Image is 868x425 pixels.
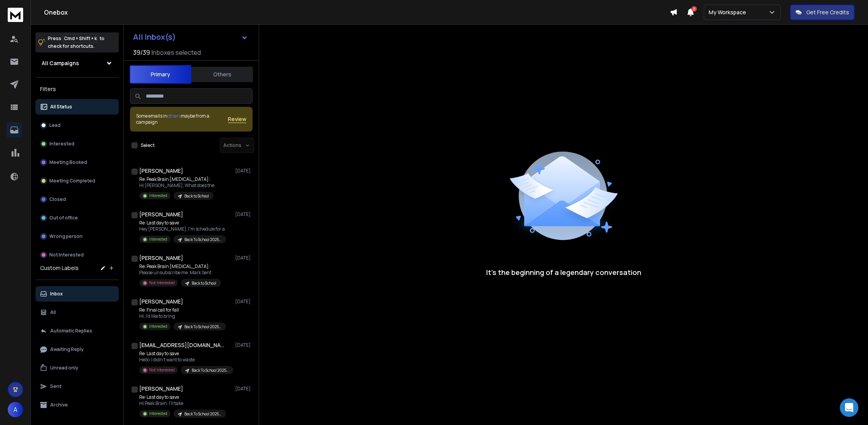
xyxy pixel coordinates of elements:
p: Not Interested [49,252,84,258]
button: Primary [130,65,191,84]
p: Re: Last day to save [139,351,232,357]
p: Sent [50,383,61,390]
p: Hi [PERSON_NAME], What does the [139,182,214,189]
h1: [PERSON_NAME] [139,211,183,218]
label: Select [141,142,155,148]
button: Inbox [35,286,119,302]
h3: Filters [35,84,119,94]
p: Awaiting Reply [50,346,84,352]
h1: [PERSON_NAME] [139,254,183,262]
button: Others [191,66,253,83]
p: Re: Peak Brain [MEDICAL_DATA] : [139,176,214,182]
p: Not Interested [149,367,175,373]
p: Back To School 2025 Clients [184,324,221,330]
button: Awaiting Reply [35,342,119,357]
button: Archive [35,397,119,413]
button: Lead [35,118,119,133]
p: Hi, I'd like to bring [139,313,226,319]
p: Automatic Replies [50,328,92,334]
p: Re: Last day to save [139,220,226,226]
p: Closed [49,196,66,202]
div: Open Intercom Messenger [840,398,858,417]
p: Press to check for shortcuts. [48,35,104,50]
span: 39 / 39 [133,48,150,57]
button: All [35,305,119,320]
button: All Inbox(s) [127,29,254,45]
p: Hi Peak Brain. I'll take [139,400,226,406]
h1: Onebox [44,8,670,17]
p: Hey [PERSON_NAME], I’m schedule for a [139,226,226,232]
span: Cmd + Shift + k [63,34,98,43]
button: Automatic Replies [35,323,119,339]
p: Inbox [50,291,63,297]
p: Lead [49,122,61,128]
button: All Campaigns [35,56,119,71]
span: others [167,113,181,119]
p: Interested [149,236,167,242]
h3: Custom Labels [40,264,79,272]
span: 2 [691,6,697,12]
p: My Workspace [709,8,749,16]
p: Back To School 2025 Prospects [192,368,229,373]
h1: [PERSON_NAME] [139,385,183,393]
p: [DATE] [235,168,253,174]
p: All [50,309,56,315]
p: [DATE] [235,386,253,392]
p: Please unsubscribe me. Mark Sent [139,270,221,276]
p: Interested [149,193,167,199]
button: A [8,402,23,417]
p: [DATE] [235,255,253,261]
p: All Status [50,104,72,110]
button: Wrong person [35,229,119,244]
button: Sent [35,379,119,394]
p: Meeting Completed [49,178,95,184]
p: Not Interested [149,280,175,286]
button: Interested [35,136,119,152]
p: Out of office [49,215,78,221]
p: Unread only [50,365,78,371]
h1: All Campaigns [42,59,79,67]
button: Out of office [35,210,119,226]
p: Back To School 2025 Prospects [184,411,221,417]
p: [DATE] [235,299,253,305]
button: Get Free Credits [790,5,855,20]
p: It’s the beginning of a legendary conversation [486,267,641,278]
h3: Inboxes selected [152,48,201,57]
button: Meeting Completed [35,173,119,189]
p: [DATE] [235,211,253,218]
p: Back to School [192,280,216,286]
p: Re: Final call for fall [139,307,226,313]
img: logo [8,8,23,22]
h1: [PERSON_NAME] [139,167,183,175]
p: Back to School [184,193,209,199]
h1: All Inbox(s) [133,33,176,41]
h1: [EMAIL_ADDRESS][DOMAIN_NAME] [139,341,224,349]
p: Hello I didn’t want to waste [139,357,232,363]
div: Some emails in maybe from a campaign [136,113,228,125]
p: [DATE] [235,342,253,348]
button: Meeting Booked [35,155,119,170]
button: Not Interested [35,247,119,263]
p: Meeting Booked [49,159,87,165]
p: Back To School 2025 Prospects [184,237,221,243]
p: Archive [50,402,68,408]
p: Get Free Credits [806,8,849,16]
p: Re: Last day to save [139,394,226,400]
button: Closed [35,192,119,207]
button: All Status [35,99,119,115]
p: Re: Peak Brain [MEDICAL_DATA] : [139,263,221,270]
button: Review [228,115,246,123]
p: Wrong person [49,233,83,239]
p: Interested [49,141,74,147]
h1: [PERSON_NAME] [139,298,183,305]
button: Unread only [35,360,119,376]
p: Interested [149,324,167,329]
p: Interested [149,411,167,417]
